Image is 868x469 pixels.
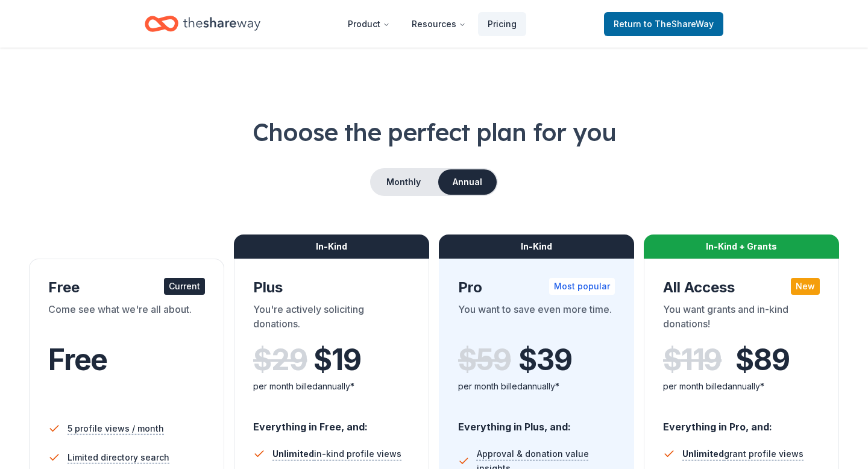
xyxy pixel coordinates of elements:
nav: Main [338,10,526,38]
span: $ 19 [313,343,360,377]
div: Current [164,278,205,295]
div: New [791,278,820,295]
div: In-Kind [439,234,634,259]
div: per month billed annually* [458,379,615,394]
div: You're actively soliciting donations. [253,302,410,336]
button: Annual [438,169,497,195]
button: Monthly [371,169,436,195]
div: Come see what we're all about. [48,302,205,336]
div: All Access [663,278,820,297]
div: Plus [253,278,410,297]
span: $ 89 [735,343,789,377]
span: Free [48,342,107,377]
a: Pricing [478,12,526,36]
a: Returnto TheShareWay [604,12,723,36]
span: Return [614,17,714,31]
span: to TheShareWay [644,19,714,29]
div: You want grants and in-kind donations! [663,302,820,336]
div: per month billed annually* [663,379,820,394]
span: Limited directory search [68,450,169,465]
div: Everything in Plus, and: [458,409,615,435]
div: Most popular [549,278,615,295]
div: In-Kind + Grants [644,234,839,259]
span: $ 39 [518,343,571,377]
div: Everything in Pro, and: [663,409,820,435]
div: Everything in Free, and: [253,409,410,435]
h1: Choose the perfect plan for you [29,115,839,149]
div: Pro [458,278,615,297]
button: Resources [402,12,476,36]
span: grant profile views [682,449,804,459]
button: Product [338,12,400,36]
span: Unlimited [272,449,314,459]
span: Unlimited [682,449,724,459]
div: per month billed annually* [253,379,410,394]
a: Home [145,10,260,38]
div: Free [48,278,205,297]
span: 5 profile views / month [68,421,164,436]
span: in-kind profile views [272,449,401,459]
div: In-Kind [234,234,429,259]
div: You want to save even more time. [458,302,615,336]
